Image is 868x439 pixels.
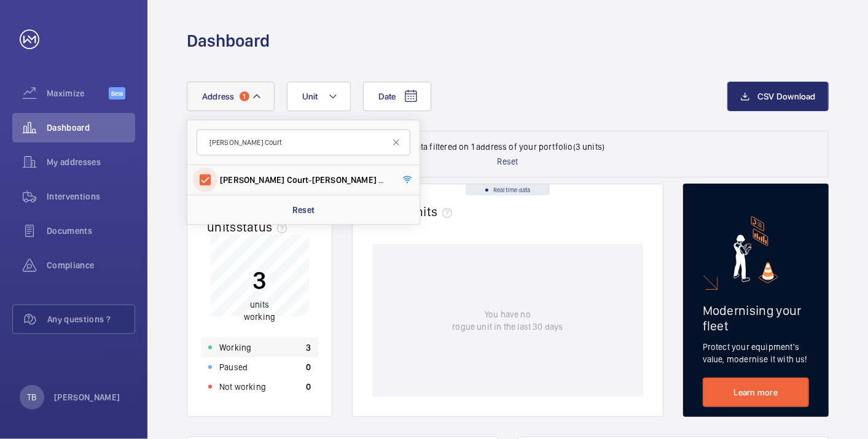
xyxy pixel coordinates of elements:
[411,141,605,153] p: Data filtered on 1 address of your portfolio (3 units)
[306,341,311,354] p: 3
[306,381,311,393] p: 0
[306,361,311,373] p: 0
[197,130,410,155] input: Search by address
[220,174,389,186] span: - , [GEOGRAPHIC_DATA]
[409,204,458,219] span: units
[378,91,396,101] span: Date
[727,82,829,111] button: CSV Download
[47,122,135,134] span: Dashboard
[237,219,292,235] span: status
[202,91,235,101] span: Address
[240,91,249,101] span: 1
[466,184,550,195] div: Real time data
[287,82,351,111] button: Unit
[757,91,816,101] span: CSV Download
[292,204,315,216] p: Reset
[220,175,284,185] span: [PERSON_NAME]
[452,308,563,333] p: You have no rogue unit in the last 30 days
[27,391,36,403] p: TB
[187,29,270,52] h1: Dashboard
[244,299,275,324] p: units
[363,82,431,111] button: Date
[219,361,248,373] p: Paused
[47,259,135,271] span: Compliance
[244,265,275,296] p: 3
[109,87,125,99] span: Beta
[47,313,135,325] span: Any questions ?
[47,190,135,203] span: Interventions
[47,156,135,168] span: My addresses
[302,91,318,101] span: Unit
[47,225,135,237] span: Documents
[219,341,251,354] p: Working
[312,175,377,185] span: [PERSON_NAME]
[703,303,809,333] h2: Modernising your fleet
[219,381,266,393] p: Not working
[287,175,309,185] span: Court
[498,155,518,168] p: Reset
[703,378,809,407] a: Learn more
[244,313,275,322] span: working
[54,391,120,403] p: [PERSON_NAME]
[47,87,109,99] span: Maximize
[703,341,809,365] p: Protect your equipment's value, modernise it with us!
[733,216,778,283] img: marketing-card.svg
[187,82,275,111] button: Address1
